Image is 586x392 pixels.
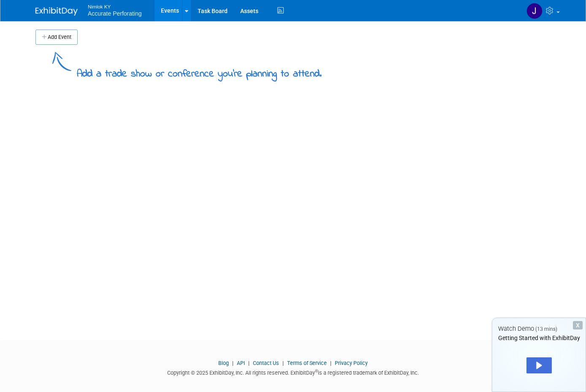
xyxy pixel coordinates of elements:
[77,61,322,82] div: Add a trade show or conference you're planning to attend.
[526,357,552,373] div: Play
[492,324,586,333] div: Watch Demo
[35,30,78,45] button: Add Event
[35,7,78,16] img: ExhibitDay
[230,360,236,366] span: |
[315,369,318,373] sup: ®
[535,326,557,332] span: (13 mins)
[573,321,583,329] div: Dismiss
[218,360,229,366] a: Blog
[253,360,279,366] a: Contact Us
[237,360,245,366] a: API
[287,360,327,366] a: Terms of Service
[88,10,142,17] span: Accurate Perforating
[246,360,252,366] span: |
[335,360,368,366] a: Privacy Policy
[492,334,586,342] div: Getting Started with ExhibitDay
[328,360,334,366] span: |
[280,360,286,366] span: |
[88,2,142,11] span: Nimlok KY
[526,3,543,19] img: Jim Erhart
